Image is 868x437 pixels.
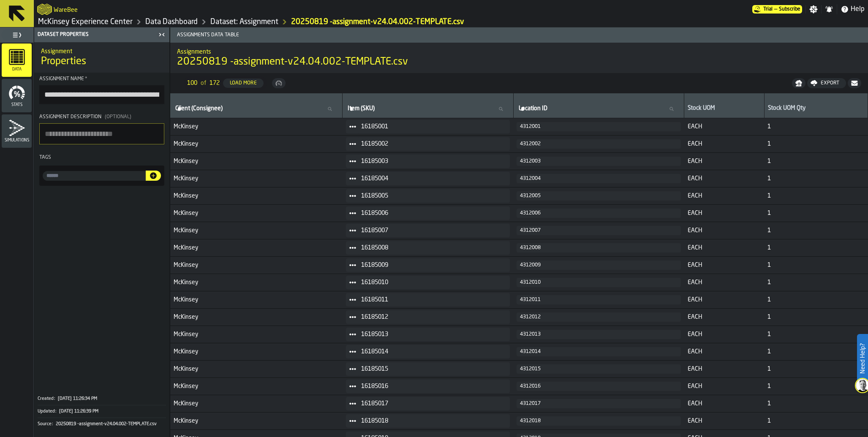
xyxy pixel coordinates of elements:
[38,418,166,430] div: KeyValueItem-Source
[779,6,800,12] span: Subscribe
[517,174,680,183] button: button-4312004
[688,105,761,113] div: Stock UOM
[37,17,464,27] nav: Breadcrumb
[517,157,680,166] button: button-4312003
[38,393,166,405] div: KeyValueItem-Created
[175,105,223,112] span: label
[38,393,166,405] button: Created:[DATE] 11:26:34 PM
[807,78,846,88] button: button-Export
[170,43,868,73] div: title-20250819 -assignment-v24.04.002-TEMPLATE.csv
[174,141,339,147] span: McKinsey
[858,335,867,382] label: Need Help?
[520,176,677,182] div: 4312004
[346,103,509,114] input: label
[519,105,547,112] span: label
[34,42,169,73] div: title-Properties
[520,124,677,130] div: 4312001
[361,383,503,390] span: 16185016
[56,421,157,427] span: 20250819 -assignment-v24.04.002-TEMPLATE.csv
[174,158,339,165] span: McKinsey
[2,138,32,143] span: Simulations
[348,105,375,112] span: label
[174,366,339,372] span: McKinsey
[688,383,761,390] span: EACH
[520,331,677,337] div: 4312013
[58,396,97,402] span: [DATE] 11:26:34 PM
[767,400,864,407] span: 1
[767,141,864,147] span: 1
[34,27,169,42] header: Dataset Properties
[361,175,503,182] span: 16185004
[146,171,161,181] button: button-
[768,105,864,113] div: Stock UOM Qty
[174,123,339,130] span: McKinsey
[174,400,339,407] span: McKinsey
[688,244,761,251] span: EACH
[517,261,680,270] button: button-4312009
[2,67,32,72] span: Data
[177,55,408,69] span: 20250819 -assignment-v24.04.002-TEMPLATE.csv
[361,279,503,286] span: 16185010
[361,366,503,372] span: 16185015
[517,103,680,114] input: label
[767,158,864,165] span: 1
[38,17,133,27] a: link-to-/wh/i/99265d59-bd42-4a33-a5fd-483dee362034
[174,103,339,114] input: label
[174,296,339,303] span: McKinsey
[361,418,503,424] span: 16185018
[361,227,503,234] span: 16185007
[361,244,503,251] span: 16185008
[688,314,761,320] span: EACH
[52,421,53,427] span: :
[174,331,339,338] span: McKinsey
[688,348,761,355] span: EACH
[767,244,864,251] span: 1
[39,155,51,160] span: Tags
[688,400,761,407] span: EACH
[37,2,52,17] a: logo-header
[174,227,339,234] span: McKinsey
[688,210,761,217] span: EACH
[520,158,677,164] div: 4312003
[517,209,680,218] button: button-4312006
[520,383,677,389] div: 4312016
[520,366,677,372] div: 4312015
[767,348,864,355] span: 1
[361,331,503,338] span: 16185013
[38,421,55,427] div: Source
[517,399,680,408] button: button-4312017
[43,171,146,181] input: input-value- input-value-
[520,193,677,199] div: 4312005
[361,296,503,303] span: 16185011
[361,158,503,165] span: 16185003
[517,330,680,339] button: button-4312013
[210,80,220,87] span: 172
[291,17,464,27] a: link-to-/wh/i/99265d59-bd42-4a33-a5fd-483dee362034/ASSIGNMENT/937b9ee2-dcf7-44cb-95a6-e362ecd863d0
[517,122,680,131] button: button-4312001
[688,366,761,372] span: EACH
[226,80,260,86] div: Load More
[817,80,843,86] div: Export
[174,175,339,182] span: McKinsey
[174,262,339,269] span: McKinsey
[39,85,164,104] input: button-toolbar-Assignment Name
[517,347,680,356] button: button-4312014
[767,331,864,338] span: 1
[177,47,861,55] h2: Sub Title
[517,191,680,201] button: button-4312005
[174,418,339,424] span: McKinsey
[38,405,166,418] div: KeyValueItem-Updated
[39,76,164,82] div: Assignment Name
[361,141,503,147] span: 16185002
[174,383,339,390] span: McKinsey
[361,314,503,320] span: 16185012
[520,245,677,251] div: 4312008
[2,79,32,113] li: menu Stats
[517,295,680,304] button: button-4312011
[767,175,864,182] span: 1
[767,366,864,372] span: 1
[822,5,837,14] label: button-toggle-Notifications
[517,364,680,374] button: button-4312015
[174,314,339,320] span: McKinsey
[837,4,868,14] label: button-toggle-Help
